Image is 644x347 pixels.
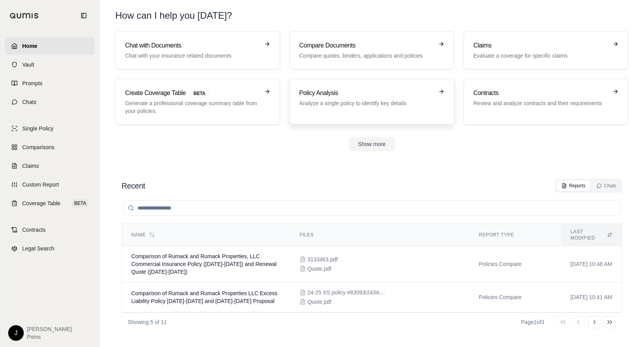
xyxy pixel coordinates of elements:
[128,318,167,326] p: Showing 5 of 11
[115,9,628,22] h1: How can I help you [DATE]?
[5,157,95,174] a: Claims
[596,183,616,189] div: Chats
[464,31,628,69] a: ClaimsEvaluate a coverage for specific claims
[131,232,281,238] div: Name
[131,253,277,275] span: Comparison of Rumack and Rumack Properties, LLC Commercial Insurance Policy (2024-2025) and Renew...
[289,31,454,69] a: Compare DocumentsCompare quotes, binders, applications and policies
[521,318,544,326] div: Page 1 of 3
[22,79,42,87] span: Prompts
[5,120,95,137] a: Single Policy
[473,52,608,60] p: Evaluate a coverage for specific claims
[22,162,39,170] span: Claims
[592,180,621,191] button: Chats
[22,199,60,207] span: Coverage Table
[125,41,259,50] h3: Chat with Documents
[469,224,561,246] th: Report Type
[473,41,608,50] h3: Claims
[22,143,54,151] span: Comparisons
[557,180,590,191] button: Reports
[131,290,277,304] span: Comparison of Rumack and Rumack Properties LLC Excess Liability Policy 2024-2025 and 2025-2026 Pr...
[307,265,332,273] span: Quote.pdf
[299,99,434,107] p: Analyze a single policy to identify key details
[22,226,46,234] span: Contracts
[5,37,95,55] a: Home
[5,139,95,156] a: Comparisons
[5,75,95,92] a: Prompts
[5,221,95,238] a: Contracts
[307,298,332,306] span: Quote.pdf
[473,99,608,107] p: Review and analyze contracts and their requirements
[22,245,55,252] span: Legal Search
[72,199,88,207] span: BETA
[349,137,395,151] button: Show more
[22,125,53,132] span: Single Policy
[78,9,90,22] button: Collapse sidebar
[22,42,37,50] span: Home
[561,183,586,189] div: Reports
[22,98,37,106] span: Chats
[561,282,622,312] td: [DATE] 10:41 AM
[5,195,95,212] a: Coverage TableBETA
[189,89,210,98] span: BETA
[5,93,95,111] a: Chats
[115,79,280,125] a: Create Coverage TableBETAGenerate a professional coverage summary table from your policies.
[5,240,95,257] a: Legal Search
[290,224,469,246] th: Files
[115,31,280,69] a: Chat with DocumentsChat with your insurance related documents
[464,79,628,125] a: ContractsReview and analyze contracts and their requirements
[125,88,259,98] h3: Create Coverage Table
[5,176,95,193] a: Custom Report
[307,255,338,263] span: 3133463.pdf
[125,52,259,60] p: Chat with your insurance related documents
[299,41,434,50] h3: Compare Documents
[469,246,561,282] td: Policies Compare
[473,88,608,98] h3: Contracts
[22,181,59,188] span: Custom Report
[8,325,24,341] div: J
[299,52,434,60] p: Compare quotes, binders, applications and policies
[570,229,612,241] div: Last modified
[469,282,561,312] td: Policies Compare
[5,56,95,73] a: Vault
[27,333,72,341] span: Poms
[307,289,385,296] span: 24-25 XS policy #83093I243ALI.pdf
[299,88,434,98] h3: Policy Analysis
[561,246,622,282] td: [DATE] 10:48 AM
[27,325,72,333] span: [PERSON_NAME]
[22,61,34,69] span: Vault
[125,99,259,115] p: Generate a professional coverage summary table from your policies.
[289,79,454,125] a: Policy AnalysisAnalyze a single policy to identify key details
[10,13,39,19] img: Qumis Logo
[122,180,145,191] h2: Recent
